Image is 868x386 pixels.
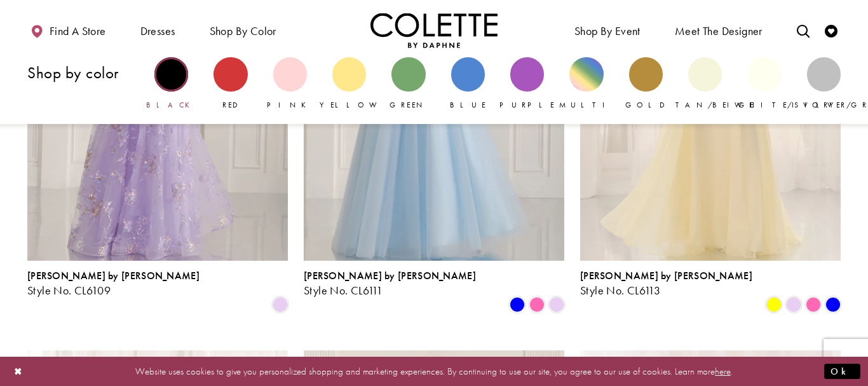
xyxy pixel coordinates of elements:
span: [PERSON_NAME] by [PERSON_NAME] [27,269,200,282]
span: Dresses [137,13,179,48]
i: Lilac [549,297,564,312]
span: Red [222,100,239,110]
h3: Shop by color [27,64,142,81]
span: Tan/Beige [675,100,755,110]
i: Pink [806,297,821,312]
a: Meet the designer [672,13,766,48]
span: Blue [450,100,486,110]
a: Toggle search [794,13,813,48]
button: Close Dialog [8,360,29,382]
a: Pink [273,57,307,111]
span: [PERSON_NAME] by [PERSON_NAME] [304,269,476,282]
span: Shop by color [207,13,280,48]
div: Colette by Daphne Style No. CL6111 [304,270,476,297]
span: Meet the designer [675,25,763,38]
a: Multi [569,57,603,111]
div: Colette by Daphne Style No. CL6109 [27,270,200,297]
i: Yellow [766,297,782,312]
span: Find a store [50,25,106,38]
span: Style No. CL6111 [304,283,383,298]
a: Green [391,57,425,111]
span: Style No. CL6109 [27,283,111,298]
i: Lilac [273,297,288,312]
i: Blue [825,297,841,312]
img: Colette by Daphne [370,13,498,48]
i: Pink [529,297,545,312]
span: Multi [559,100,614,110]
i: Blue [510,297,525,312]
a: Find a store [27,13,109,48]
a: Black [154,57,188,111]
span: Shop By Event [571,13,644,48]
span: [PERSON_NAME] by [PERSON_NAME] [580,269,752,282]
a: Gold [629,57,663,111]
a: Visit Home Page [370,13,498,48]
a: Purple [510,57,544,111]
span: White/Ivory [735,100,840,110]
a: Tan/Beige [688,57,722,111]
a: Check Wishlist [822,13,841,48]
span: Green [390,100,427,110]
span: Style No. CL6113 [580,283,660,298]
span: Purple [499,100,554,110]
span: Pink [267,100,313,110]
a: Red [214,57,247,111]
p: Website uses cookies to give you personalized shopping and marketing experiences. By continuing t... [92,362,776,380]
a: here [715,364,731,377]
span: Dresses [140,25,175,38]
span: Yellow [320,100,384,110]
a: Blue [451,57,485,111]
a: Silver/Gray [807,57,841,111]
span: Shop by color [210,25,276,38]
div: Colette by Daphne Style No. CL6113 [580,270,752,297]
a: Yellow [332,57,366,111]
span: Black [146,100,196,110]
a: White/Ivory [747,57,781,111]
button: Submit Dialog [824,363,860,379]
i: Lilac [786,297,801,312]
span: Shop By Event [574,25,641,38]
span: Gold [625,100,666,110]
